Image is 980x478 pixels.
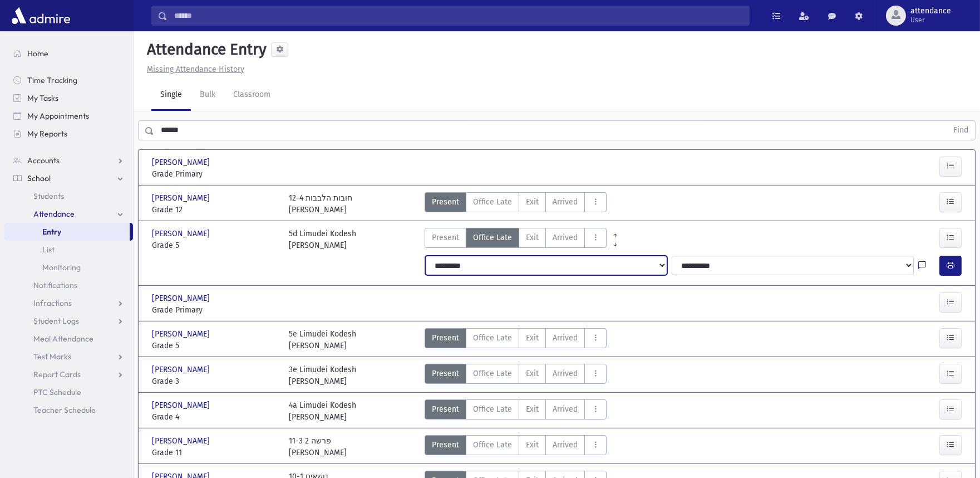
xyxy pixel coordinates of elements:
span: Students [33,191,64,201]
span: Present [432,439,459,451]
a: School [4,169,133,187]
span: Time Tracking [27,75,77,85]
a: My Tasks [4,89,133,107]
span: Present [432,368,459,379]
span: [PERSON_NAME] [152,192,212,204]
span: Student Logs [33,316,79,326]
div: AttTypes [425,364,607,387]
a: Time Tracking [4,71,133,89]
div: 4a Limudei Kodesh [PERSON_NAME] [289,399,356,423]
span: Present [432,332,459,344]
span: Grade 4 [152,411,278,423]
a: Monitoring [4,258,133,276]
a: Single [151,80,191,111]
img: AdmirePro [9,4,73,27]
span: PTC Schedule [33,387,81,397]
a: Meal Attendance [4,330,133,348]
span: Arrived [553,439,578,451]
span: Monitoring [42,262,81,272]
input: Search [168,6,749,26]
span: Exit [526,196,539,208]
span: [PERSON_NAME] [152,228,212,240]
span: Exit [526,403,539,415]
span: [PERSON_NAME] [152,399,212,411]
span: Office Late [473,232,512,243]
span: Arrived [553,332,578,344]
span: Infractions [33,298,72,308]
span: [PERSON_NAME] [152,364,212,375]
span: Grade 5 [152,240,278,251]
a: Attendance [4,205,133,223]
u: Missing Attendance History [147,65,244,74]
a: Missing Attendance History [142,65,244,74]
a: Infractions [4,294,133,312]
span: Home [27,48,48,58]
span: Exit [526,368,539,379]
span: [PERSON_NAME] [152,435,212,447]
span: Office Late [473,196,512,208]
a: Students [4,187,133,205]
div: AttTypes [425,328,607,352]
span: My Appointments [27,111,89,121]
span: Exit [526,439,539,451]
a: Student Logs [4,312,133,330]
a: Accounts [4,152,133,169]
div: 5e Limudei Kodesh [PERSON_NAME] [289,328,356,352]
a: My Reports [4,125,133,143]
div: 5d Limudei Kodesh [PERSON_NAME] [289,228,356,251]
span: School [27,173,51,183]
span: Arrived [553,403,578,415]
span: [PERSON_NAME] [152,292,212,304]
a: Test Marks [4,348,133,365]
a: Bulk [191,80,224,111]
span: Arrived [553,232,578,243]
a: List [4,241,133,258]
span: Present [432,196,459,208]
a: Entry [4,223,130,241]
span: attendance [910,7,951,16]
div: AttTypes [425,399,607,423]
button: Find [947,121,975,140]
span: Accounts [27,155,60,165]
span: List [42,245,55,255]
span: [PERSON_NAME] [152,157,212,168]
div: AttTypes [425,435,607,459]
span: Attendance [33,209,75,219]
span: Teacher Schedule [33,405,96,415]
span: Arrived [553,196,578,208]
span: My Tasks [27,93,58,103]
span: Grade 3 [152,375,278,387]
span: Present [432,403,459,415]
a: My Appointments [4,107,133,125]
span: Test Marks [33,352,71,362]
a: Home [4,45,133,62]
span: Exit [526,232,539,243]
div: 3e Limudei Kodesh [PERSON_NAME] [289,364,356,387]
span: Grade 5 [152,340,278,352]
div: 11-3 פרשה 2 [PERSON_NAME] [289,435,347,459]
a: Teacher Schedule [4,401,133,419]
span: [PERSON_NAME] [152,328,212,340]
span: Grade Primary [152,304,278,316]
span: Grade 12 [152,204,278,216]
span: Exit [526,332,539,344]
a: Notifications [4,276,133,294]
span: Grade 11 [152,447,278,459]
span: Present [432,232,459,243]
div: AttTypes [425,228,607,251]
a: Classroom [224,80,279,111]
span: Grade Primary [152,168,278,180]
div: AttTypes [425,192,607,216]
span: Office Late [473,439,512,451]
span: User [910,16,951,25]
span: Meal Attendance [33,334,93,344]
span: My Reports [27,129,67,139]
span: Arrived [553,368,578,379]
span: Report Cards [33,369,81,379]
div: 12-4 חובות הלבבות [PERSON_NAME] [289,192,352,216]
span: Notifications [33,280,77,290]
span: Entry [42,227,61,237]
a: Report Cards [4,365,133,383]
span: Office Late [473,403,512,415]
span: Office Late [473,368,512,379]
